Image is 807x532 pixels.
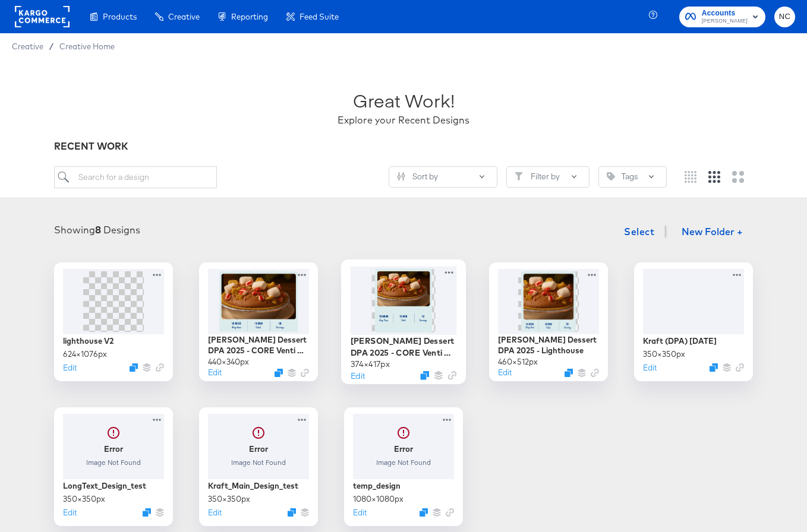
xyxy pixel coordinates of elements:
[351,335,457,358] div: [PERSON_NAME] Dessert DPA 2025 - CORE Venti Mobile
[59,42,115,51] a: Creative Home
[351,358,390,369] div: 374 × 417 px
[607,172,615,180] svg: Tag
[624,223,654,240] span: Select
[353,480,401,492] div: temp_design
[643,349,685,360] div: 350 × 350 px
[63,335,114,347] div: lighthouse V2
[774,7,795,27] button: NC
[506,166,590,188] button: FilterFilter by
[341,259,466,384] div: [PERSON_NAME] Dessert DPA 2025 - CORE Venti Mobile374×417pxEditDuplicate
[736,363,744,372] svg: Link
[420,371,429,380] svg: Duplicate
[643,335,717,347] div: Kraft (DPA) [DATE]
[54,166,217,188] input: Search for a design
[199,407,318,526] div: ErrorImage Not FoundKraft_Main_Design_test350×350pxEditDuplicate
[420,508,428,517] svg: Duplicate
[353,507,367,518] button: Edit
[63,480,146,492] div: LongText_Design_test
[63,507,77,518] button: Edit
[619,220,659,243] button: Select
[710,363,718,372] svg: Duplicate
[489,262,608,381] div: [PERSON_NAME] Dessert DPA 2025 - Lighthouse460×512pxEditDuplicate
[103,12,137,21] span: Products
[448,371,457,380] svg: Link
[779,10,790,24] span: NC
[598,166,667,188] button: TagTags
[130,363,138,372] svg: Duplicate
[344,407,463,526] div: ErrorImage Not Foundtemp_design1080×1080pxEditDuplicate
[708,171,720,183] svg: Medium grid
[679,7,765,27] button: Accounts[PERSON_NAME]
[591,369,599,377] svg: Link
[12,42,43,51] span: Creative
[288,508,296,517] svg: Duplicate
[43,42,59,51] span: /
[498,367,512,378] button: Edit
[498,356,538,368] div: 460 × 512 px
[208,493,250,505] div: 350 × 350 px
[702,7,748,20] span: Accounts
[732,171,744,183] svg: Large grid
[54,140,753,153] div: RECENT WORK
[168,12,200,21] span: Creative
[498,334,599,356] div: [PERSON_NAME] Dessert DPA 2025 - Lighthouse
[300,12,339,21] span: Feed Suite
[351,369,365,381] button: Edit
[338,113,469,127] div: Explore your Recent Designs
[565,369,573,377] svg: Duplicate
[643,362,657,373] button: Edit
[389,166,497,188] button: SlidersSort by
[208,334,309,356] div: [PERSON_NAME] Dessert DPA 2025 - CORE Venti Desktop
[208,507,222,518] button: Edit
[54,407,173,526] div: ErrorImage Not FoundLongText_Design_test350×350pxEditDuplicate
[672,221,753,244] button: New Folder +
[515,172,523,180] svg: Filter
[208,356,249,368] div: 440 × 340 px
[353,493,403,505] div: 1080 × 1080 px
[275,369,283,377] svg: Duplicate
[54,262,173,381] div: lighthouse V2624×1076pxEditDuplicate
[634,262,753,381] div: Kraft (DPA) [DATE]350×350pxEditDuplicate
[54,223,140,237] div: Showing Designs
[685,171,696,183] svg: Small grid
[63,362,77,373] button: Edit
[63,493,105,505] div: 350 × 350 px
[353,88,455,113] div: Great Work!
[143,508,151,517] svg: Duplicate
[63,349,107,360] div: 624 × 1076 px
[702,17,748,26] span: [PERSON_NAME]
[199,262,318,381] div: [PERSON_NAME] Dessert DPA 2025 - CORE Venti Desktop440×340pxEditDuplicate
[397,172,405,180] svg: Sliders
[446,508,454,517] svg: Link
[208,367,222,378] button: Edit
[231,12,268,21] span: Reporting
[301,369,309,377] svg: Link
[156,363,164,372] svg: Link
[95,224,101,236] strong: 8
[208,480,298,492] div: Kraft_Main_Design_test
